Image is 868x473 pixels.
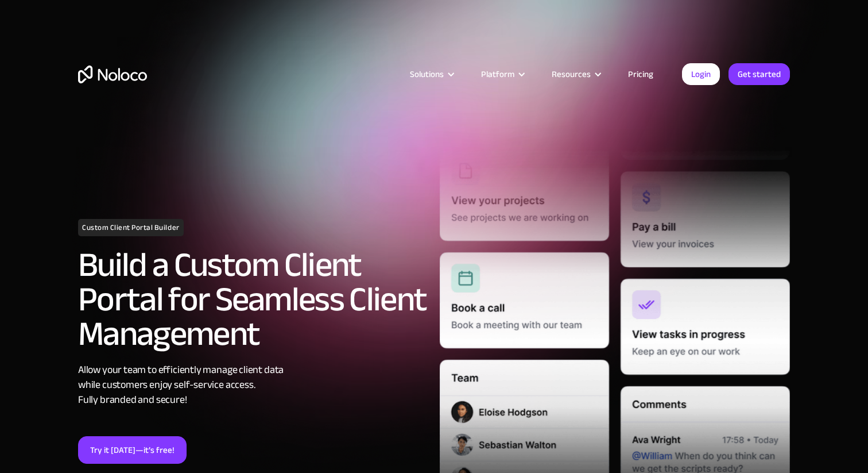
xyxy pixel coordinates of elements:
a: Try it [DATE]—it’s free! [78,436,187,464]
div: Resources [552,67,591,82]
h1: Custom Client Portal Builder [78,219,184,236]
a: Login [682,63,720,85]
a: Pricing [614,67,668,82]
div: Platform [481,67,514,82]
h2: Build a Custom Client Portal for Seamless Client Management [78,248,428,351]
a: home [78,66,147,83]
div: Solutions [410,67,444,82]
div: Solutions [396,67,467,82]
div: Allow your team to efficiently manage client data while customers enjoy self-service access. Full... [78,363,428,407]
div: Resources [537,67,614,82]
a: Get started [728,63,790,85]
div: Platform [467,67,537,82]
